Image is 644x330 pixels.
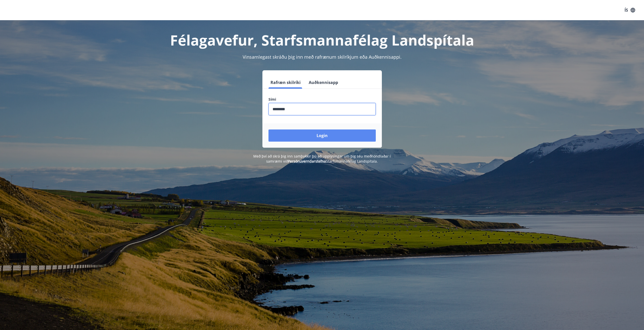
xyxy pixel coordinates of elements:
button: Rafræn skilríki [268,76,303,89]
h1: Félagavefur, Starfsmannafélag Landspítala [146,30,498,50]
span: Vinsamlegast skráðu þig inn með rafrænum skilríkjum eða Auðkennisappi. [243,54,402,60]
button: Login [268,129,376,142]
label: Sími [268,97,376,102]
span: Með því að skrá þig inn samþykkir þú að upplýsingar um þig séu meðhöndlaðar í samræmi við Starfsm... [253,154,391,164]
a: Persónuverndarstefna [288,159,326,164]
button: ÍS [622,6,638,15]
button: Auðkennisapp [307,76,340,89]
